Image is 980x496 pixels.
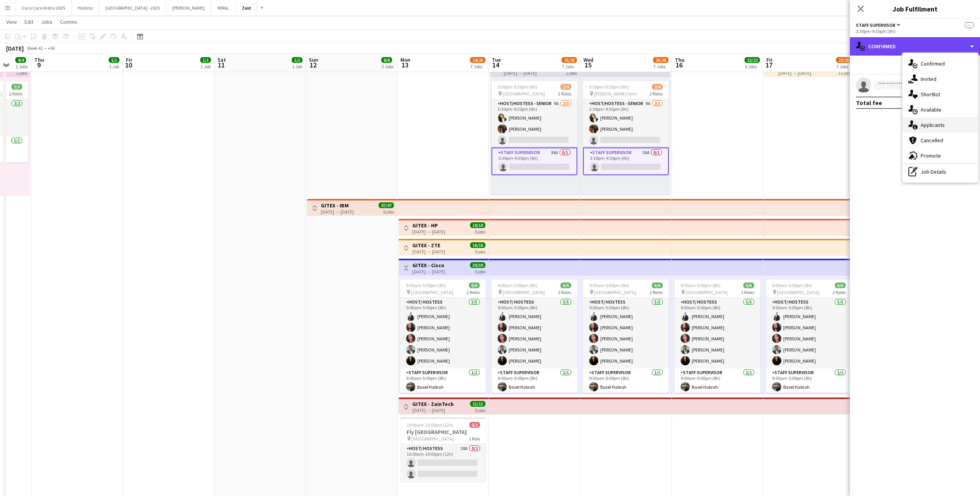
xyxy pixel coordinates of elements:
span: 24/26 [470,57,485,63]
button: Hostess [72,0,99,15]
app-card-role: Staff Supervisor1/19:00am-5:00pm (8h)Basel Habrah [400,368,486,394]
span: Fri [766,56,773,63]
app-card-role: Staff Supervisor1/19:00am-5:00pm (8h)Basel Habrah [492,368,577,394]
span: Tue [492,56,501,63]
app-job-card: 9:00am-5:00pm (8h)6/6 [GEOGRAPHIC_DATA]2 RolesHost/ Hostess5/59:00am-5:00pm (8h)[PERSON_NAME][PER... [583,279,669,393]
span: 12 [308,61,318,69]
span: [GEOGRAPHIC_DATA] [412,436,454,442]
span: Available [921,106,941,113]
a: Edit [21,17,36,27]
h3: GITEX - ZTE [412,242,445,249]
span: 10/10 [470,222,485,228]
app-card-role: Host/Hostess - Senior9A2/33:30pm-9:30pm (6h)[PERSON_NAME][PERSON_NAME] [583,99,669,148]
span: [GEOGRAPHIC_DATA] [594,289,636,295]
span: 6/6 [743,282,754,288]
span: Confirmed [921,60,945,67]
span: Fri [126,56,132,63]
span: 6/6 [560,282,571,288]
app-card-role: Staff Supervisor36A0/13:30pm-9:30pm (6h) [583,148,669,175]
span: 6/6 [469,282,480,288]
app-job-card: 9:00am-5:00pm (8h)6/6 [GEOGRAPHIC_DATA]2 RolesHost/ Hostess5/59:00am-5:00pm (8h)[PERSON_NAME][PER... [675,279,760,393]
span: 15 [582,61,593,69]
span: 22/26 [836,57,851,63]
app-job-card: 9:00am-5:00pm (8h)6/6 [GEOGRAPHIC_DATA]2 RolesHost/ Hostess5/59:00am-5:00pm (8h)[PERSON_NAME][PER... [766,279,852,393]
span: 26/28 [562,57,577,63]
span: 2 Roles [558,289,571,295]
h3: GITEX - Cisco [412,262,445,269]
span: 47/47 [379,202,394,208]
span: 9:00am-5:00pm (8h) [589,282,629,288]
span: View [6,18,17,25]
span: 9:00am-5:00pm (8h) [681,282,720,288]
a: Jobs [38,17,56,27]
span: 14 [491,61,501,69]
a: View [3,17,20,27]
span: 1/1 [292,57,302,63]
span: [GEOGRAPHIC_DATA] [503,289,545,295]
div: 5 jobs [475,407,485,413]
span: 2 Roles [9,91,22,97]
div: 9:00am-5:00pm (8h)6/6 [GEOGRAPHIC_DATA]2 RolesHost/ Hostess5/59:00am-5:00pm (8h)[PERSON_NAME][PER... [400,279,486,393]
app-card-role: Host/Hostess - Senior9A2/33:30pm-9:30pm (6h)[PERSON_NAME][PERSON_NAME] [492,99,577,148]
div: [DATE] [6,44,24,52]
span: 1/1 [200,57,211,63]
div: 1 Job [109,64,119,69]
span: 6/6 [652,282,663,288]
app-job-card: 3:30pm-9:30pm (6h)2/4 [GEOGRAPHIC_DATA]2 RolesHost/Hostess - Senior9A2/33:30pm-9:30pm (6h)[PERSON... [492,81,577,175]
span: 1/1 [109,57,119,63]
span: 1 Role [469,436,480,442]
h3: GITEX - HP [412,222,445,229]
div: 1 Job [292,64,302,69]
div: [DATE] → [DATE] [412,229,445,235]
a: Comms [57,17,80,27]
app-card-role: Host/ Hostess38A0/210:00am-10:00pm (12h) [400,444,486,481]
span: Jobs [41,18,52,25]
div: 3:30pm-9:30pm (6h)2/4 [PERSON_NAME] farm2 RolesHost/Hostess - Senior9A2/33:30pm-9:30pm (6h)[PERSO... [583,81,669,175]
span: 30/30 [470,262,485,268]
span: Sat [217,56,226,63]
span: 2 Roles [833,289,846,295]
div: [DATE] → [DATE] [412,249,445,255]
button: [PERSON_NAME] [166,0,211,15]
span: 9:00am-5:00pm (8h) [406,282,446,288]
span: 3:30pm-9:30pm (6h) [589,84,629,90]
span: 9:00am-5:00pm (8h) [772,282,812,288]
div: 11 jobs [838,69,851,76]
button: [GEOGRAPHIC_DATA] - 2025 [99,0,166,15]
button: MIRAL [211,0,236,15]
span: 15/15 [470,401,485,407]
button: Coca Coca Arena 2025 [16,0,72,15]
span: [GEOGRAPHIC_DATA] [777,289,819,295]
span: 3:30pm-9:30pm (6h) [498,84,537,90]
div: 7 Jobs [470,64,485,69]
span: 11 [216,61,226,69]
div: 9:00am-5:00pm (8h)6/6 [GEOGRAPHIC_DATA]2 RolesHost/ Hostess5/59:00am-5:00pm (8h)[PERSON_NAME][PER... [492,279,577,393]
span: 0/2 [469,422,480,428]
app-job-card: 10:00am-10:00pm (12h)0/2Fly [GEOGRAPHIC_DATA] [GEOGRAPHIC_DATA]1 RoleHost/ Hostess38A0/210:00am-1... [400,417,486,481]
div: [DATE] → [DATE] [412,269,445,274]
span: -- [965,22,974,28]
app-card-role: Host/ Hostess5/59:00am-5:00pm (8h)[PERSON_NAME][PERSON_NAME][PERSON_NAME][PERSON_NAME][PERSON_NAME] [766,298,852,368]
span: [PERSON_NAME] farm [594,91,637,97]
div: 2 Jobs [382,64,394,69]
span: 2 Roles [467,289,480,295]
div: 3:30pm-9:30pm (6h) [856,28,974,34]
app-card-role: Host/ Hostess5/59:00am-5:00pm (8h)[PERSON_NAME][PERSON_NAME][PERSON_NAME][PERSON_NAME][PERSON_NAME] [492,298,577,368]
h3: Job Fulfilment [850,4,980,14]
div: 6 Jobs [745,64,759,69]
span: 2/4 [560,84,571,90]
span: Thu [675,56,684,63]
span: 2 Roles [650,289,663,295]
button: Zaid [236,0,257,15]
button: Staff Supervisor [856,22,902,28]
app-card-role: Staff Supervisor36A0/13:30pm-9:30pm (6h) [492,148,577,175]
app-card-role: Staff Supervisor1/19:00am-5:00pm (8h)Basel Habrah [766,368,852,394]
div: +04 [47,45,55,51]
app-card-role: Host/ Hostess5/59:00am-5:00pm (8h)[PERSON_NAME][PERSON_NAME][PERSON_NAME][PERSON_NAME][PERSON_NAME] [583,298,669,368]
span: [GEOGRAPHIC_DATA] [411,289,453,295]
div: 2 jobs [16,69,27,76]
span: Sun [309,56,318,63]
h3: Fly [GEOGRAPHIC_DATA] [400,429,486,435]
